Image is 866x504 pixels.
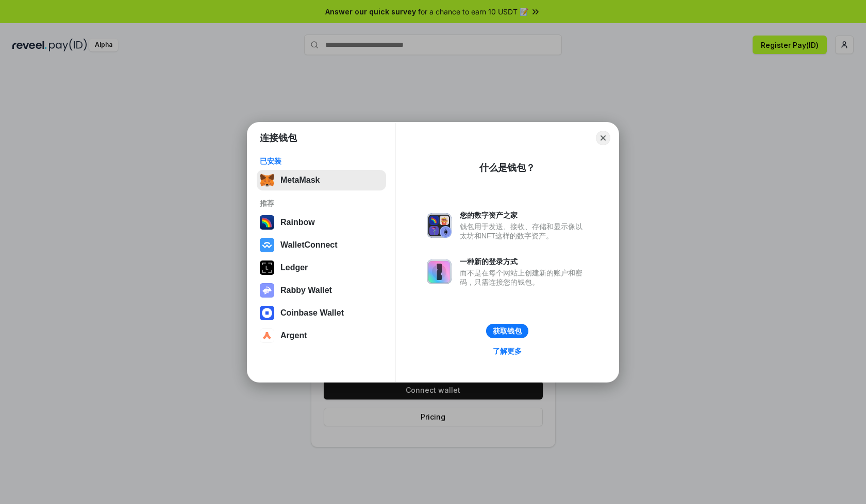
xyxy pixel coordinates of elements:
[257,235,386,255] button: WalletConnect
[460,222,588,240] div: 钱包用于发送、接收、存储和显示像以太坊和NFT这样的数字资产。
[257,325,386,346] button: Argent
[260,215,274,230] img: svg+xml,%3Csvg%20width%3D%22120%22%20height%3D%22120%22%20viewBox%3D%220%200%20120%20120%22%20fil...
[260,157,383,166] div: 已安装
[260,238,274,252] img: svg+xml,%3Csvg%20width%3D%2228%22%20height%3D%2228%22%20viewBox%3D%220%200%2028%2028%22%20fill%3D...
[427,259,452,284] img: svg+xml,%3Csvg%20xmlns%3D%22http%3A%2F%2Fwww.w3.org%2F2000%2Fsvg%22%20fill%3D%22none%22%20viewBox...
[260,173,274,187] img: svg+xml,%3Csvg%20fill%3D%22none%22%20height%3D%2233%22%20viewBox%3D%220%200%2035%2033%22%20width%...
[257,212,386,233] button: Rainbow
[260,199,383,208] div: 推荐
[260,328,274,343] img: svg+xml,%3Csvg%20width%3D%2228%22%20height%3D%2228%22%20viewBox%3D%220%200%2028%2028%22%20fill%3D...
[257,170,386,190] button: MetaMask
[493,346,522,356] div: 了解更多
[260,260,274,275] img: svg+xml,%3Csvg%20xmlns%3D%22http%3A%2F%2Fwww.w3.org%2F2000%2Fsvg%22%20width%3D%2228%22%20height%3...
[493,326,522,336] div: 获取钱包
[280,308,344,318] div: Coinbase Wallet
[280,286,332,295] div: Rabby Wallet
[260,283,274,298] img: svg+xml,%3Csvg%20xmlns%3D%22http%3A%2F%2Fwww.w3.org%2F2000%2Fsvg%22%20fill%3D%22none%22%20viewBox...
[486,324,528,338] button: 获取钱包
[427,213,452,238] img: svg+xml,%3Csvg%20xmlns%3D%22http%3A%2F%2Fwww.w3.org%2F2000%2Fsvg%22%20fill%3D%22none%22%20viewBox...
[257,280,386,301] button: Rabby Wallet
[260,306,274,320] img: svg+xml,%3Csvg%20width%3D%2228%22%20height%3D%2228%22%20viewBox%3D%220%200%2028%2028%22%20fill%3D...
[257,303,386,323] button: Coinbase Wallet
[460,268,588,287] div: 而不是在每个网站上创建新的账户和密码，只需连接您的钱包。
[479,162,535,174] div: 什么是钱包？
[460,211,588,220] div: 您的数字资产之家
[460,257,588,266] div: 一种新的登录方式
[280,218,315,227] div: Rainbow
[487,344,528,358] a: 了解更多
[280,263,308,272] div: Ledger
[280,240,338,250] div: WalletConnect
[280,176,320,185] div: MetaMask
[596,131,610,145] button: Close
[257,257,386,278] button: Ledger
[280,331,307,340] div: Argent
[260,132,297,144] h1: 连接钱包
